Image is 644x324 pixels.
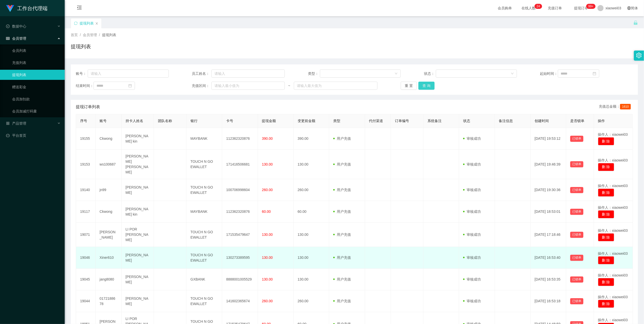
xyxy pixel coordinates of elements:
[537,4,538,9] p: 2
[570,276,583,283] button: 已锁单
[76,179,96,201] td: 19140
[540,71,558,76] span: 起始时间：
[76,83,93,88] span: 结束时间：
[262,299,273,303] span: 260.00
[96,269,122,290] td: jang8080
[76,104,100,110] span: 提现订单列表
[531,179,566,201] td: [DATE] 19:30:36
[294,179,329,201] td: 260.00
[570,209,583,215] button: 已锁单
[6,121,26,125] span: 产品管理
[222,201,258,223] td: 112362320876
[294,201,329,223] td: 60.00
[570,161,583,167] button: 已锁单
[598,273,628,277] span: 操作人：xiaowei03
[463,136,481,141] span: 审核成功
[76,290,96,312] td: 19044
[186,223,222,247] td: TOUCH N GO EWALLET
[395,119,409,123] span: 订单编号
[12,58,61,68] a: 充值列表
[598,300,614,308] button: 删 除
[262,188,273,192] span: 260.00
[294,128,329,150] td: 390.00
[570,136,583,142] button: 已锁单
[211,82,285,90] input: 请输入最小值为
[285,83,294,88] span: ~
[633,20,638,25] i: 图标: unlock
[222,128,258,150] td: 112362320876
[12,45,61,56] a: 会员列表
[226,119,233,123] span: 卡号
[308,71,320,76] span: 类型：
[531,128,566,150] td: [DATE] 19:53:12
[463,119,470,123] span: 状态
[211,70,285,78] input: 请输入
[333,162,351,166] span: 用户充值
[12,70,61,80] a: 提现列表
[6,24,26,28] span: 数据中心
[12,106,61,116] a: 会员加减打码量
[71,43,91,50] h1: 提现列表
[570,255,583,261] button: 已锁单
[222,290,258,312] td: 141602365674
[463,188,481,192] span: 审核成功
[186,150,222,179] td: TOUCH N GO EWALLET
[95,22,98,25] i: 图标: close
[76,223,96,247] td: 19071
[535,119,549,123] span: 创建时间
[76,150,96,179] td: 19153
[598,119,605,123] span: 操作
[401,82,417,90] button: 重 置
[599,104,633,110] div: 充值总金额：
[122,201,154,223] td: [PERSON_NAME] kin
[598,251,628,256] span: 操作人：xiaowei03
[6,25,10,28] i: 图标: check-circle-o
[333,119,340,123] span: 类型
[424,71,436,76] span: 状态：
[222,223,258,247] td: 171535479647
[262,119,276,123] span: 提现金额
[572,6,591,10] span: 提现订单
[222,150,258,179] td: 171416506681
[627,6,631,10] i: 图标: global
[192,71,211,76] span: 员工姓名：
[80,18,94,28] div: 提现列表
[76,269,96,290] td: 19045
[463,210,481,214] span: 审核成功
[186,128,222,150] td: MAYBANK
[262,256,273,260] span: 130.00
[427,119,442,123] span: 系统备注
[76,247,96,269] td: 19046
[71,0,88,16] i: 图标: menu-fold
[598,158,628,162] span: 操作人：xiaowei03
[598,256,614,264] button: 删 除
[463,233,481,237] span: 审核成功
[570,298,583,304] button: 已锁单
[96,179,122,201] td: jn99
[186,247,222,269] td: TOUCH N GO EWALLET
[294,269,329,290] td: 130.00
[96,247,122,269] td: Xiner610
[463,162,481,166] span: 审核成功
[17,0,47,16] h1: 工作台代理端
[6,5,14,12] img: logo.9652507e.png
[369,119,383,123] span: 代付渠道
[96,223,122,247] td: [PERSON_NAME]
[463,299,481,303] span: 审核成功
[74,21,78,25] i: 图标: sync
[294,247,329,269] td: 130.00
[76,128,96,150] td: 19155
[333,188,351,192] span: 用户充值
[531,150,566,179] td: [DATE] 19:46:39
[298,119,315,123] span: 变更前金额
[531,223,566,247] td: [DATE] 17:18:46
[570,119,584,123] span: 是否锁单
[88,70,169,78] input: 请输入
[96,150,122,179] td: ws100687
[76,201,96,223] td: 19117
[80,119,87,123] span: 序号
[12,94,61,104] a: 会员加扣款
[12,82,61,92] a: 赠送彩金
[99,33,100,37] span: /
[96,128,122,150] td: Ckwong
